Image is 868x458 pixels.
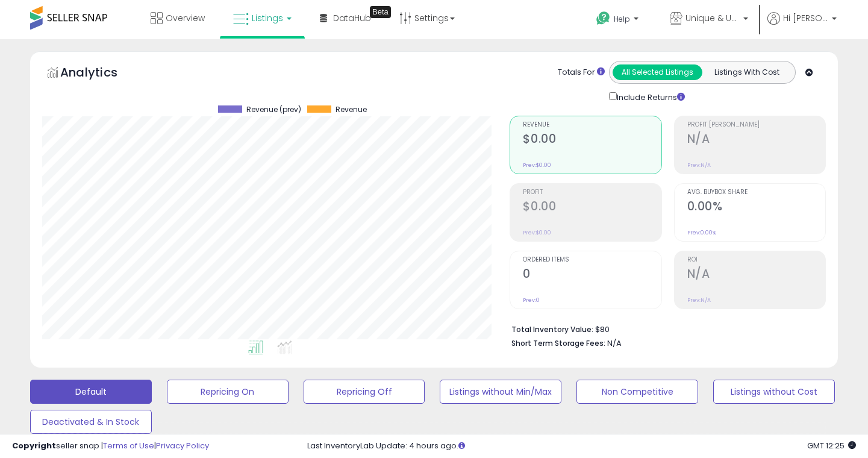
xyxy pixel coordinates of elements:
[252,12,283,24] span: Listings
[523,132,661,148] h2: $0.00
[156,440,209,451] a: Privacy Policy
[587,2,651,39] a: Help
[523,296,540,304] small: Prev: 0
[687,189,825,196] span: Avg. Buybox Share
[30,410,152,434] button: Deactivated & In Stock
[687,122,825,128] span: Profit [PERSON_NAME]
[440,380,561,404] button: Listings without Min/Max
[370,6,391,18] div: Tooltip anchor
[523,199,661,216] h2: $0.00
[767,12,837,39] a: Hi [PERSON_NAME]
[60,64,141,84] h5: Analytics
[687,162,711,169] small: Prev: N/A
[614,14,630,24] span: Help
[523,257,661,263] span: Ordered Items
[687,296,711,304] small: Prev: N/A
[523,229,551,236] small: Prev: $0.00
[596,11,611,26] i: Get Help
[511,324,593,334] b: Total Inventory Value:
[511,338,605,348] b: Short Term Storage Fees:
[687,229,716,236] small: Prev: 0.00%
[713,380,835,404] button: Listings without Cost
[687,257,825,263] span: ROI
[523,162,551,169] small: Prev: $0.00
[333,12,371,24] span: DataHub
[687,267,825,283] h2: N/A
[687,199,825,216] h2: 0.00%
[687,132,825,148] h2: N/A
[511,321,817,336] li: $80
[166,12,205,24] span: Overview
[307,441,856,452] div: Last InventoryLab Update: 4 hours ago.
[12,440,56,451] strong: Copyright
[613,64,702,80] button: All Selected Listings
[600,90,699,104] div: Include Returns
[576,380,698,404] button: Non Competitive
[246,105,301,114] span: Revenue (prev)
[167,380,289,404] button: Repricing On
[783,12,828,24] span: Hi [PERSON_NAME]
[304,380,425,404] button: Repricing Off
[523,267,661,283] h2: 0
[558,67,605,78] div: Totals For
[702,64,792,80] button: Listings With Cost
[30,380,152,404] button: Default
[807,440,856,451] span: 2025-09-11 12:25 GMT
[607,337,622,349] span: N/A
[103,440,154,451] a: Terms of Use
[336,105,367,114] span: Revenue
[685,12,740,24] span: Unique & Upscale
[12,441,209,452] div: seller snap | |
[523,189,661,196] span: Profit
[523,122,661,128] span: Revenue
